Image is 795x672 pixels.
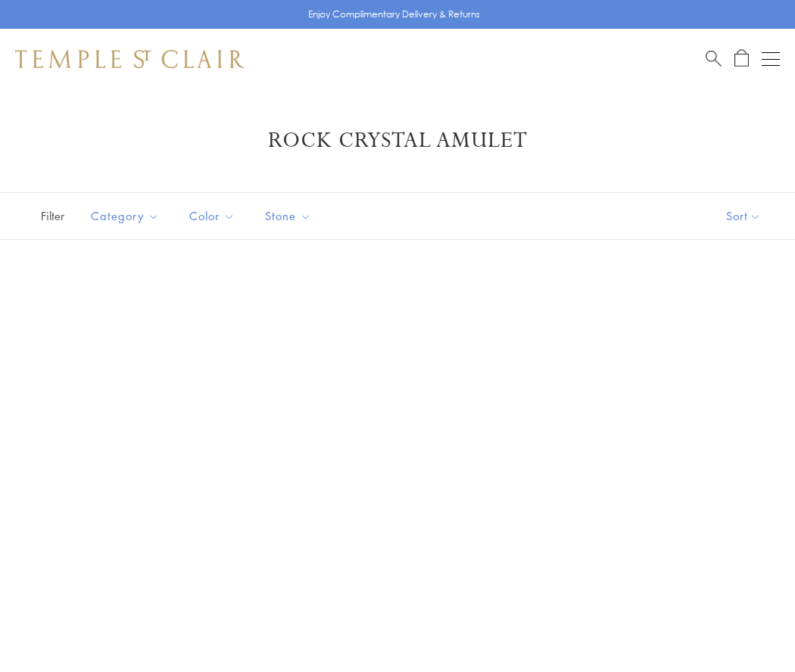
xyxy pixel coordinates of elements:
[692,193,795,239] button: Show sort by
[38,127,757,154] h1: Rock Crystal Amulet
[257,207,323,226] span: Stone
[706,49,722,68] a: Search
[762,50,780,68] button: Open navigation
[734,49,749,68] a: Open Shopping Bag
[308,7,480,22] p: Enjoy Complimentary Delivery & Returns
[79,199,170,233] button: Category
[254,199,323,233] button: Stone
[178,199,246,233] button: Color
[15,50,244,68] img: Temple St. Clair
[83,207,170,226] span: Category
[182,207,246,226] span: Color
